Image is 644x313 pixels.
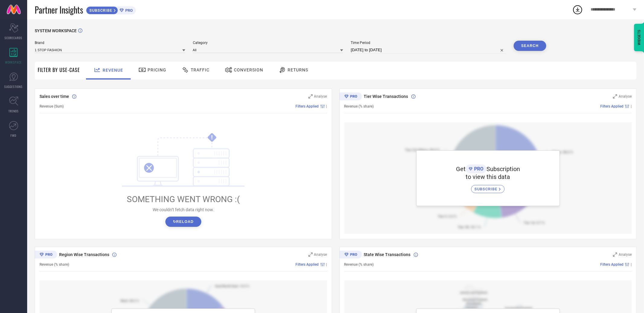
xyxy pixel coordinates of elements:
span: Revenue (% share) [40,262,69,267]
svg: Zoom [613,252,617,257]
span: PRO [473,166,483,172]
span: WORKSPACE [5,60,22,64]
svg: Zoom [308,94,313,99]
tspan: ! [211,134,213,141]
svg: Zoom [613,94,617,99]
span: Analyse [619,252,632,257]
span: Revenue [103,68,123,73]
span: Pricing [148,67,166,72]
span: TRENDS [8,109,19,113]
button: Search [514,41,546,51]
span: Returns [288,67,308,72]
span: Filters Applied [296,262,319,267]
span: State Wise Transactions [364,252,411,257]
a: SUBSCRIBE [471,180,505,193]
span: SUBSCRIBE [86,8,114,13]
svg: Zoom [308,252,313,257]
span: | [326,104,327,108]
div: Open download list [572,4,583,15]
span: Time Period [351,41,506,45]
span: SCORECARDS [5,36,23,40]
span: PRO [124,8,133,13]
span: Sales over time [40,94,69,99]
span: Revenue (% share) [344,104,374,108]
button: ↻Reload [165,217,201,227]
span: Filter By Use-Case [38,66,80,74]
span: SYSTEM WORKSPACE [35,28,77,33]
input: Select time period [351,46,506,54]
span: Category [193,41,343,45]
span: Partner Insights [35,4,83,16]
span: Traffic [191,67,209,72]
span: Conversion [234,67,263,72]
div: Premium [340,92,362,102]
span: Analyse [314,252,327,257]
span: Region Wise Transactions [59,252,109,257]
span: SUBSCRIBE [474,187,499,191]
span: | [631,262,632,267]
span: SOMETHING WENT WRONG :( [127,194,240,204]
span: Get [456,165,466,173]
span: Brand [35,41,185,45]
span: Analyse [314,94,327,99]
a: SUBSCRIBEPRO [86,5,136,14]
div: Premium [340,251,362,260]
span: SUGGESTIONS [5,84,23,89]
span: | [326,262,327,267]
span: | [631,104,632,108]
span: Filters Applied [600,104,623,108]
span: Revenue (Sum) [40,104,64,108]
span: to view this data [466,173,510,180]
div: Premium [35,251,57,260]
span: Filters Applied [296,104,319,108]
span: Filters Applied [600,262,623,267]
span: We couldn’t fetch data right now. [153,207,214,212]
span: Subscription [486,165,520,173]
span: Revenue (% share) [344,262,374,267]
span: Tier Wise Transactions [364,94,408,99]
span: Analyse [619,94,632,99]
span: FWD [11,133,17,138]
